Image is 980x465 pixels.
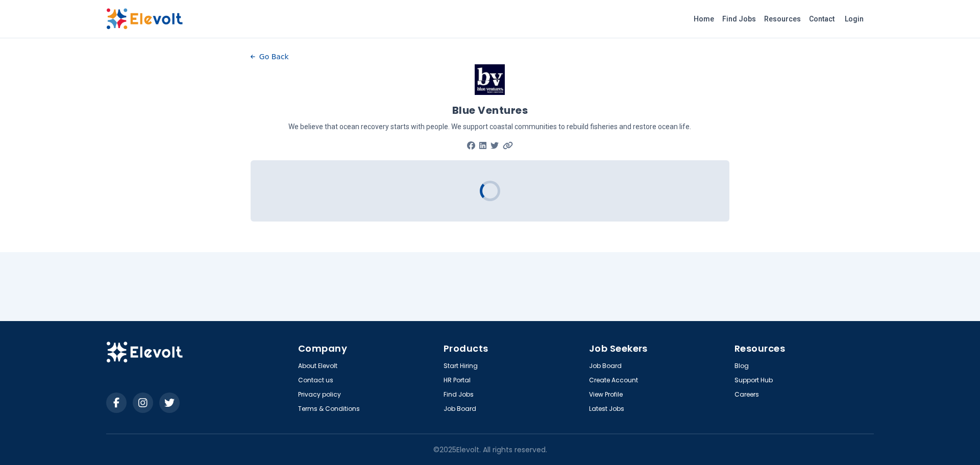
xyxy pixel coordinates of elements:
div: Loading... [478,179,502,203]
a: Job Board [444,405,476,413]
a: Terms & Conditions [298,405,360,413]
button: Go Back [251,49,289,64]
h4: Job Seekers [589,341,728,356]
a: Find Jobs [718,11,760,27]
a: HR Portal [444,376,471,384]
a: Contact [805,11,839,27]
h4: Resources [734,341,874,356]
a: Latest Jobs [589,405,624,413]
img: Elevolt [106,341,183,363]
h4: Company [298,341,437,356]
a: Start Hiring [444,362,478,370]
a: Create Account [589,376,638,384]
a: Home [690,11,718,27]
p: © 2025 Elevolt. All rights reserved. [433,445,547,455]
h4: Products [444,341,583,356]
a: Privacy policy [298,390,341,399]
a: Login [839,9,870,29]
a: Contact us [298,376,333,384]
a: Blog [734,362,749,370]
a: Find Jobs [444,390,474,399]
h1: Blue Ventures [452,103,528,117]
img: Blue Ventures [475,64,505,95]
img: Elevolt [106,8,183,30]
a: Support Hub [734,376,773,384]
p: We believe that ocean recovery starts with people. We support coastal communities to rebuild fish... [251,121,730,132]
a: Careers [734,390,759,399]
a: Resources [760,11,805,27]
a: View Profile [589,390,623,399]
a: About Elevolt [298,362,337,370]
a: Job Board [589,362,622,370]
